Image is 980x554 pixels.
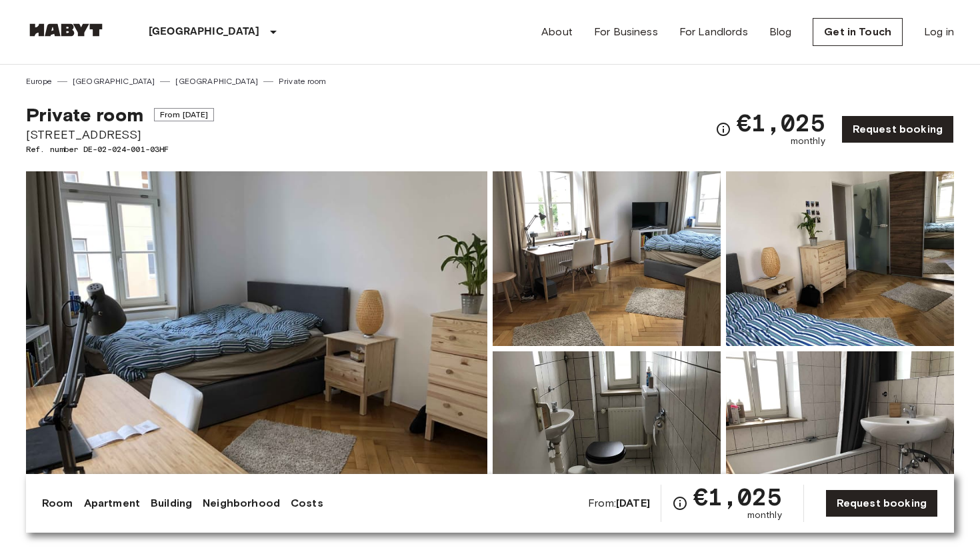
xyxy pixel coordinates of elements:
[672,495,688,511] svg: Check cost overview for full price breakdown. Please note that discounts apply to new joiners onl...
[149,24,260,40] p: [GEOGRAPHIC_DATA]
[769,24,792,40] a: Blog
[825,489,938,517] a: Request booking
[26,143,214,155] span: Ref. number DE-02-024-001-03HF
[151,495,192,511] a: Building
[616,497,650,509] b: [DATE]
[26,126,214,143] span: [STREET_ADDRESS]
[726,171,954,346] img: Picture of unit DE-02-024-001-03HF
[493,351,721,526] img: Picture of unit DE-02-024-001-03HF
[154,108,215,121] span: From [DATE]
[26,171,487,526] img: Marketing picture of unit DE-02-024-001-03HF
[737,111,825,135] span: €1,025
[715,121,731,137] svg: Check cost overview for full price breakdown. Please note that discounts apply to new joiners onl...
[791,135,825,148] span: monthly
[588,496,650,511] span: From:
[679,24,748,40] a: For Landlords
[726,351,954,526] img: Picture of unit DE-02-024-001-03HF
[175,75,258,87] a: [GEOGRAPHIC_DATA]
[693,485,782,509] span: €1,025
[26,23,106,37] img: Habyt
[26,75,52,87] a: Europe
[841,115,954,143] a: Request booking
[493,171,721,346] img: Picture of unit DE-02-024-001-03HF
[813,18,903,46] a: Get in Touch
[279,75,326,87] a: Private room
[26,103,143,126] span: Private room
[203,495,280,511] a: Neighborhood
[84,495,140,511] a: Apartment
[541,24,573,40] a: About
[42,495,73,511] a: Room
[924,24,954,40] a: Log in
[73,75,155,87] a: [GEOGRAPHIC_DATA]
[594,24,658,40] a: For Business
[747,509,782,522] span: monthly
[291,495,323,511] a: Costs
